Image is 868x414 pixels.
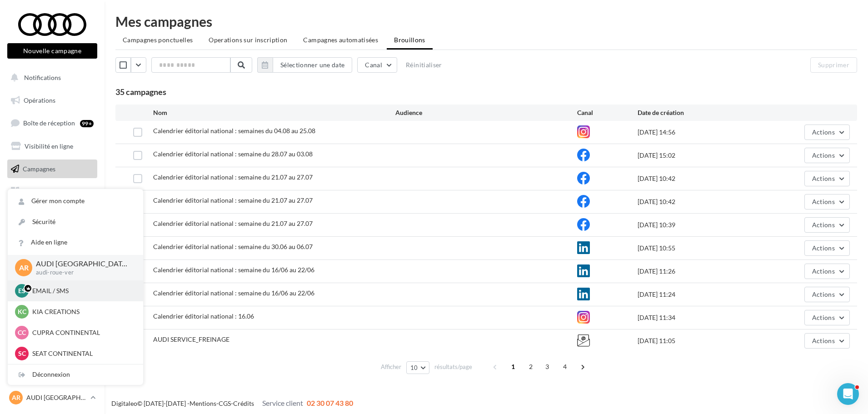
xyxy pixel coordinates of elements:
[153,173,313,181] span: Calendrier éditorial national : semaine du 21.07 au 27.07
[18,286,25,295] span: ES
[812,267,835,275] span: Actions
[812,244,835,252] span: Actions
[153,243,313,250] span: Calendrier éditorial national : semaine du 30.06 au 06.07
[804,217,850,233] button: Actions
[638,267,759,276] div: [DATE] 11:26
[812,128,835,136] span: Actions
[18,307,26,316] span: KC
[23,187,60,195] span: Médiathèque
[257,57,352,73] button: Sélectionner une date
[8,191,143,211] a: Gérer mon compte
[8,212,143,232] a: Sécurité
[7,43,97,59] button: Nouvelle campagne
[395,108,577,117] div: Audience
[812,198,835,205] span: Actions
[577,108,638,117] div: Canal
[80,120,94,127] div: 99+
[153,335,229,343] span: AUDI SERVICE_FREINAGE
[406,361,429,374] button: 10
[410,364,418,371] span: 10
[638,244,759,253] div: [DATE] 10:55
[812,221,835,229] span: Actions
[804,171,850,186] button: Actions
[36,259,129,269] p: AUDI [GEOGRAPHIC_DATA]
[190,399,216,407] a: Mentions
[804,194,850,209] button: Actions
[434,363,472,371] span: résultats/page
[111,399,137,407] a: Digitaleo
[32,286,132,295] p: EMAIL / SMS
[804,148,850,163] button: Actions
[812,337,835,344] span: Actions
[638,336,759,345] div: [DATE] 11:05
[5,205,99,231] a: PLV et print personnalisable
[153,150,313,158] span: Calendrier éditorial national : semaine du 28.07 au 03.08
[32,307,132,316] p: KIA CREATIONS
[307,399,353,407] span: 02 30 07 43 80
[153,312,254,320] span: Calendrier éditorial national : 16.06
[5,113,99,133] a: Boîte de réception99+
[32,349,132,358] p: SEAT CONTINENTAL
[804,310,850,325] button: Actions
[12,393,20,402] span: AR
[812,290,835,298] span: Actions
[153,266,314,274] span: Calendrier éditorial national : semaine du 16/06 au 22/06
[111,399,353,407] span: © [DATE]-[DATE] - - -
[381,363,401,371] span: Afficher
[837,383,859,405] iframe: Intercom live chat
[804,287,850,302] button: Actions
[5,68,95,87] button: Notifications
[638,220,759,229] div: [DATE] 10:39
[23,165,55,172] span: Campagnes
[153,289,314,297] span: Calendrier éditorial national : semaine du 16/06 au 22/06
[5,91,99,110] a: Opérations
[804,125,850,140] button: Actions
[115,15,857,28] div: Mes campagnes
[812,151,835,159] span: Actions
[233,399,254,407] a: Crédits
[638,108,759,117] div: Date de création
[638,128,759,137] div: [DATE] 14:56
[8,232,143,253] a: Aide en ligne
[812,314,835,321] span: Actions
[804,333,850,349] button: Actions
[273,57,352,73] button: Sélectionner une date
[32,328,132,337] p: CUPRA CONTINENTAL
[219,399,231,407] a: CGS
[153,108,395,117] div: Nom
[23,119,75,127] span: Boîte de réception
[123,36,193,44] span: Campagnes ponctuelles
[402,60,446,70] button: Réinitialiser
[810,57,857,73] button: Supprimer
[357,57,397,73] button: Canal
[19,262,29,273] span: AR
[524,359,538,374] span: 2
[506,359,520,374] span: 1
[24,74,61,81] span: Notifications
[153,196,313,204] span: Calendrier éditorial national : semaine du 21.07 au 27.07
[812,175,835,182] span: Actions
[638,290,759,299] div: [DATE] 11:24
[638,197,759,206] div: [DATE] 10:42
[638,151,759,160] div: [DATE] 15:02
[8,364,143,385] div: Déconnexion
[25,142,73,150] span: Visibilité en ligne
[26,393,87,402] p: AUDI [GEOGRAPHIC_DATA]
[209,36,287,44] span: Operations sur inscription
[153,219,313,227] span: Calendrier éditorial national : semaine du 21.07 au 27.07
[5,182,99,201] a: Médiathèque
[5,160,99,179] a: Campagnes
[115,87,166,97] span: 35 campagnes
[638,313,759,322] div: [DATE] 11:34
[558,359,572,374] span: 4
[303,36,378,44] span: Campagnes automatisées
[18,349,26,358] span: SC
[262,399,303,407] span: Service client
[5,137,99,156] a: Visibilité en ligne
[540,359,554,374] span: 3
[804,264,850,279] button: Actions
[153,127,315,135] span: Calendrier éditorial national : semaines du 04.08 au 25.08
[24,96,55,104] span: Opérations
[36,269,129,277] p: audi-roue-ver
